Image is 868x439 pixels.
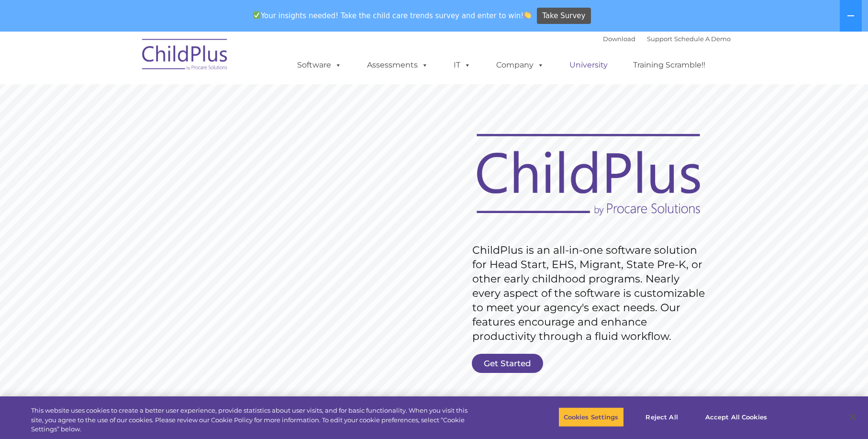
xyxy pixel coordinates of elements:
[31,406,478,434] div: This website uses cookies to create a better user experience, provide statistics about user visit...
[560,56,617,75] a: University
[249,6,535,25] span: Your insights needed! Take the child care trends survey and enter to win!
[487,56,554,75] a: Company
[524,11,531,19] img: 👏
[700,407,772,427] button: Accept All Cookies
[674,35,731,43] a: Schedule A Demo
[137,32,233,80] img: ChildPlus by Procare Solutions
[472,354,543,373] a: Get Started
[542,8,585,24] span: Take Survey
[558,407,624,427] button: Cookies Settings
[288,56,351,75] a: Software
[537,8,591,24] a: Take Survey
[444,56,480,75] a: IT
[603,35,635,43] a: Download
[472,243,710,344] rs-layer: ChildPlus is an all-in-one software solution for Head Start, EHS, Migrant, State Pre-K, or other ...
[647,35,672,43] a: Support
[623,56,715,75] a: Training Scramble!!
[253,11,260,19] img: ✅
[357,56,438,75] a: Assessments
[603,35,731,43] font: |
[842,406,863,428] button: Close
[632,407,692,427] button: Reject All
